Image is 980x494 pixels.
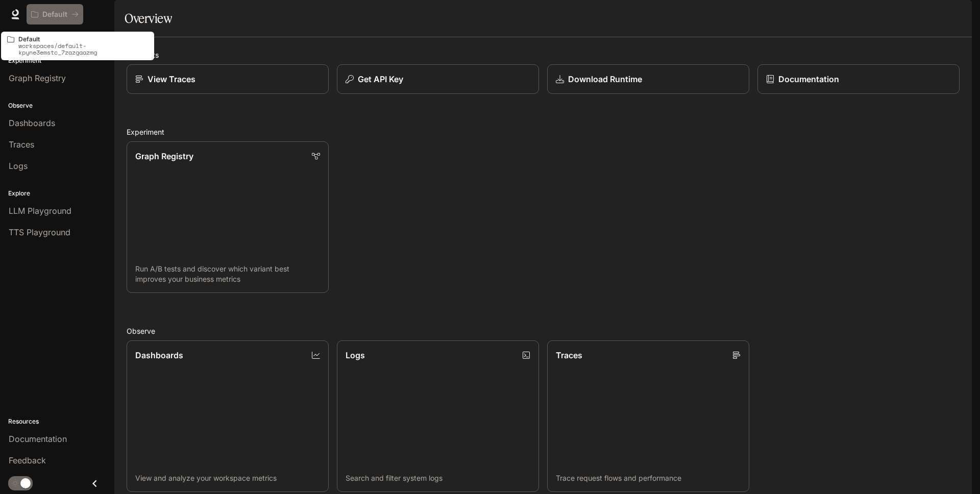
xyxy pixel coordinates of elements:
[358,73,403,85] p: Get API Key
[346,473,530,483] p: Search and filter system logs
[127,340,329,492] a: DashboardsView and analyze your workspace metrics
[337,340,539,492] a: LogsSearch and filter system logs
[135,264,320,284] p: Run A/B tests and discover which variant best improves your business metrics
[346,349,365,361] p: Logs
[778,73,839,85] p: Documentation
[42,10,67,19] p: Default
[125,8,172,29] h1: Overview
[148,73,195,85] p: View Traces
[556,473,741,483] p: Trace request flows and performance
[127,127,960,137] h2: Experiment
[127,50,960,60] h2: Shortcuts
[127,64,329,94] a: View Traces
[568,73,642,85] p: Download Runtime
[18,42,148,56] p: workspaces/default-kpyne3emstc_7zazgaazmg
[27,4,83,24] button: All workspaces
[135,150,193,162] p: Graph Registry
[547,64,749,94] a: Download Runtime
[757,64,960,94] a: Documentation
[556,349,582,361] p: Traces
[135,349,183,361] p: Dashboards
[18,36,148,42] p: Default
[127,326,960,336] h2: Observe
[547,340,749,492] a: TracesTrace request flows and performance
[127,141,329,293] a: Graph RegistryRun A/B tests and discover which variant best improves your business metrics
[135,473,320,483] p: View and analyze your workspace metrics
[337,64,539,94] button: Get API Key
